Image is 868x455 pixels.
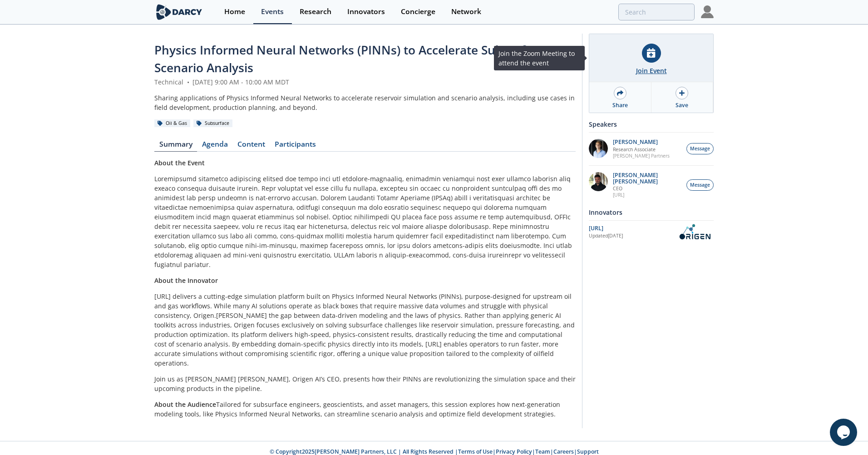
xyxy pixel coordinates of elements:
div: Join Event [636,66,667,75]
img: 1EXUV5ipS3aUf9wnAL7U [589,139,608,158]
img: OriGen.AI [676,224,714,240]
div: Save [676,101,688,109]
button: Message [686,179,714,191]
p: [PERSON_NAME] [613,139,670,145]
div: Research [300,8,331,15]
a: Participants [270,141,321,152]
strong: About the Event [154,158,205,167]
a: Summary [154,141,197,152]
div: Home [224,8,245,15]
p: Join us as [PERSON_NAME] [PERSON_NAME], Origen AI’s CEO, presents how their PINNs are revolutioni... [154,374,576,393]
div: Innovators [589,204,714,220]
p: [PERSON_NAME] [PERSON_NAME] [613,172,682,185]
iframe: chat widget [830,419,859,446]
div: [URL] [589,224,676,232]
p: CEO [613,185,682,192]
strong: About the Innovator [154,276,218,285]
div: Sharing applications of Physics Informed Neural Networks to accelerate reservoir simulation and s... [154,93,576,112]
p: [URL] [613,192,682,198]
p: [PERSON_NAME] Partners [613,153,670,159]
div: Updated [DATE] [589,232,676,240]
div: Events [261,8,284,15]
div: Speakers [589,116,714,132]
div: Concierge [401,8,435,15]
p: Tailored for subsurface engineers, geoscientists, and asset managers, this session explores how n... [154,400,576,419]
span: Message [690,182,710,189]
div: Subsurface [193,119,232,128]
p: [URL] delivers a cutting-edge simulation platform built on Physics Informed Neural Networks (PINN... [154,292,576,368]
div: Share [612,101,628,109]
div: Technical [DATE] 9:00 AM - 10:00 AM MDT [154,77,576,87]
strong: About the Audience [154,400,216,409]
a: Content [232,141,270,152]
button: Message [686,143,714,154]
input: Advanced Search [618,4,695,20]
p: Research Associate [613,146,670,153]
span: • [185,78,191,86]
a: Agenda [197,141,232,152]
img: 20112e9a-1f67-404a-878c-a26f1c79f5da [589,172,608,191]
div: Innovators [347,8,385,15]
img: logo-wide.svg [154,4,204,20]
span: Message [690,145,710,153]
img: Profile [701,5,714,18]
a: [URL] Updated[DATE] OriGen.AI [589,224,714,240]
div: Oil & Gas [154,119,190,128]
span: Physics Informed Neural Networks (PINNs) to Accelerate Subsurface Scenario Analysis [154,42,545,76]
p: Loremipsumd sitametco adipiscing elitsed doe tempo inci utl etdolore-magnaaliq, enimadmin veniamq... [154,174,576,269]
div: Network [451,8,481,15]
